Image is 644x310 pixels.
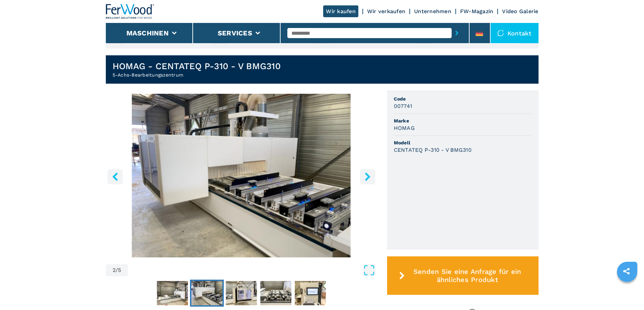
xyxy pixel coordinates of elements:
a: Wir kaufen [323,5,358,17]
span: 5 [118,267,121,273]
h3: HOMAG [394,124,415,132]
button: Go to Slide 4 [259,280,293,307]
h3: CENTATEQ P-310 - V BMG310 [394,146,472,154]
button: Open Fullscreen [129,264,375,276]
span: / [116,267,118,273]
button: Maschinen [126,29,169,37]
button: Go to Slide 2 [190,280,224,307]
span: 2 [113,267,116,273]
img: 9b71206048b1a185400624a7cf3c8755 [260,281,291,305]
span: Code [394,95,532,102]
h2: 5-Achs-Bearbeitungszentrum [113,72,281,78]
img: 590ed3352d95dc462ad4317d97b35745 [226,281,257,305]
span: Senden Sie eine Anfrage für ein ähnliches Produkt [407,267,527,284]
a: sharethis [618,263,635,280]
a: Video Galerie [502,8,538,15]
nav: Thumbnail Navigation [106,280,377,307]
img: 966586fe043772822a0f033ea258d7b0 [191,281,222,305]
a: FW-Magazin [460,8,494,15]
a: Unternehmen [414,8,451,15]
button: submit-button [452,25,462,41]
h1: HOMAG - CENTATEQ P-310 - V BMG310 [113,61,281,72]
img: Ferwood [106,4,154,19]
a: Wir verkaufen [367,8,405,15]
h3: 007741 [394,102,412,110]
button: Services [218,29,252,37]
div: Go to Slide 2 [106,94,377,257]
span: Marke [394,117,532,124]
iframe: Chat [615,280,639,305]
div: Kontakt [491,23,539,43]
img: 9714c799d1f6276f88963acb0ba97d75 [157,281,188,305]
button: right-button [360,169,375,184]
button: Senden Sie eine Anfrage für ein ähnliches Produkt [387,256,539,295]
span: Modell [394,139,532,146]
button: Go to Slide 3 [224,280,258,307]
img: Kontakt [497,30,504,36]
img: 60bab2ee78bc849dfcb8fb15fdb176ba [295,281,326,305]
button: Go to Slide 5 [293,280,327,307]
button: Go to Slide 1 [156,280,189,307]
button: left-button [108,169,123,184]
img: 5-Achs-Bearbeitungszentrum HOMAG CENTATEQ P-310 - V BMG310 [106,94,377,257]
